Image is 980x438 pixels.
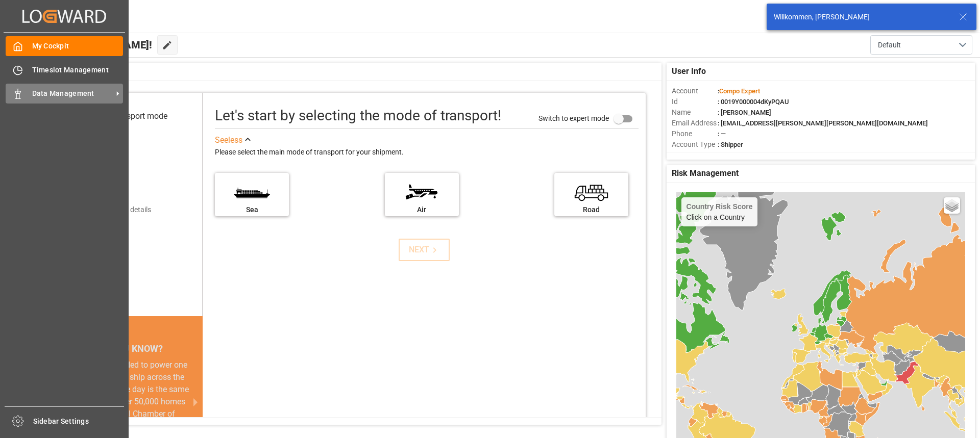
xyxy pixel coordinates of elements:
[672,96,718,107] span: Id
[672,107,718,118] span: Name
[409,244,440,256] div: NEXT
[672,139,718,150] span: Account Type
[672,167,739,179] span: Risk Management
[32,65,124,75] span: Timeslot Management
[6,36,123,56] a: My Cockpit
[718,87,760,95] span: :
[774,12,949,22] div: Willkommen, [PERSON_NAME]
[878,40,901,50] span: Default
[718,141,743,148] span: : Shipper
[718,98,789,106] span: : 0019Y000004dKyPQAU
[390,204,454,215] div: Air
[399,239,450,261] button: NEXT
[687,202,753,221] div: Click on a Country
[215,134,242,146] div: See less
[718,119,928,127] span: : [EMAIL_ADDRESS][PERSON_NAME][PERSON_NAME][DOMAIN_NAME]
[6,60,123,80] a: Timeslot Management
[870,35,972,55] button: open menu
[55,338,203,359] div: DID YOU KNOW?
[687,202,753,211] h4: Country Risk Score
[718,130,726,138] span: : —
[32,41,124,51] span: My Cockpit
[944,197,960,214] a: Layers
[718,109,771,116] span: : [PERSON_NAME]
[215,105,501,126] div: Let's start by selecting the mode of transport!
[672,128,718,139] span: Phone
[215,146,639,159] div: Please select the main mode of transport for your shipment.
[42,35,152,55] span: Hello [PERSON_NAME]!
[67,359,190,432] div: The energy needed to power one large container ship across the ocean in a single day is the same ...
[719,87,760,95] span: Compo Expert
[672,86,718,96] span: Account
[672,118,718,128] span: Email Address
[33,416,125,427] span: Sidebar Settings
[559,204,623,215] div: Road
[220,204,284,215] div: Sea
[672,65,706,78] span: User Info
[32,88,113,99] span: Data Management
[538,114,609,122] span: Switch to expert mode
